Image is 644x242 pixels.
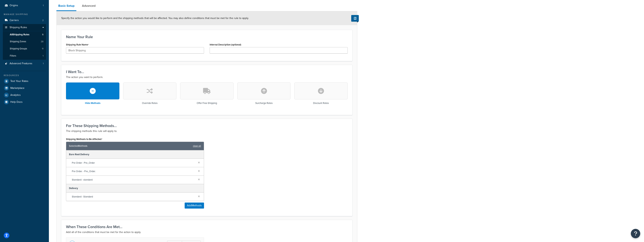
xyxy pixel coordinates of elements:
[10,19,19,22] span: Carriers
[66,150,204,159] div: Bare Root Delivery
[42,33,43,36] span: 5
[66,43,89,46] label: Shipping Rule Name
[3,74,46,77] div: Resources
[210,43,241,46] label: Internal Description (optional)
[185,203,204,209] button: AddMethods
[66,225,348,229] h3: When These Conditions Are Met...
[61,16,249,20] span: Specify the action you would like to perform and the shipping methods that will be affected. You ...
[66,35,348,39] h3: Name Your Rule
[3,52,46,59] a: Filters1
[66,70,348,74] h3: I Want To...
[66,75,348,79] p: The action you want to perform.
[3,24,46,60] li: Shipping Rules
[66,124,348,128] h3: For These Shipping Methods...
[10,40,26,43] span: Shipping Zones
[10,80,28,83] span: Test Your Rates
[43,54,43,57] span: 1
[3,38,46,45] li: Shipping Zones
[69,143,191,149] span: Selected Methods
[3,2,46,9] li: Origins
[66,138,102,141] label: Shipping Methods to Be Affected
[66,129,348,133] p: The shipping methods this rule will apply to.
[197,102,217,104] h3: Offer Free Shipping
[41,40,43,43] span: 28
[3,60,46,67] li: Advanced Features
[56,1,76,11] a: Basic Setup
[3,60,46,67] a: Advanced Features1
[3,17,46,24] li: Carriers
[72,160,195,166] span: Pre Order - Pre_Order
[3,31,46,38] a: AllShipping Rules5
[10,54,16,57] span: Filters
[351,15,359,22] button: Show Help Docs
[3,13,46,16] div: Manage Shipping
[10,47,27,50] span: Shipping Groups
[43,62,44,65] span: 1
[10,33,29,36] span: All Shipping Rules
[3,78,46,85] a: Test Your Rates
[72,169,195,174] span: Pre Order. - Pre_Order.
[10,4,18,7] span: Origins
[85,102,100,104] h3: Hide Methods
[10,94,21,97] span: Analytics
[80,1,97,10] a: Advanced
[631,229,640,238] button: Open Resource Center
[3,45,46,52] li: Shipping Groups
[3,92,46,98] a: Analytics
[42,19,44,22] span: 2
[142,102,158,104] h3: Override Rates
[10,62,32,65] span: Advanced Features
[3,99,46,105] a: Help Docs
[66,230,348,234] p: Add all of the conditions that must be met for the action to apply.
[10,101,23,104] span: Help Docs
[66,184,204,193] div: Delivery
[313,102,329,104] h3: Discount Rates
[193,143,201,149] a: clear all
[72,194,195,199] span: Standard - Standard
[3,17,46,24] a: Carriers2
[3,24,46,31] a: Shipping Rules
[255,102,273,104] h3: Surcharge Rates
[43,4,44,7] span: 1
[42,47,43,50] span: 11
[72,177,195,182] span: Standard - standard
[10,26,27,29] span: Shipping Rules
[3,45,46,52] a: Shipping Groups11
[3,2,46,9] a: Origins1
[3,85,46,92] a: Marketplace
[10,87,24,90] span: Marketplace
[3,38,46,45] a: Shipping Zones28
[3,52,46,59] li: Filters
